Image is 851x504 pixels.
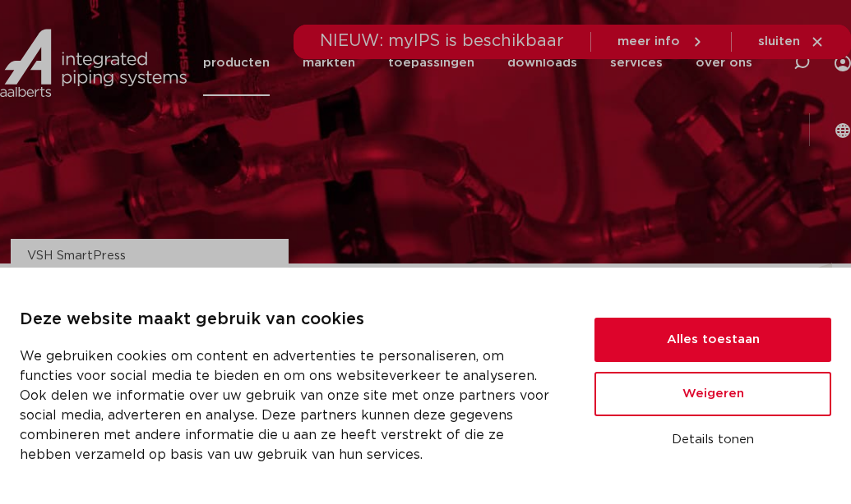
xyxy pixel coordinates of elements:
a: markten [303,30,355,96]
span: meer info [617,35,680,48]
a: over ons [696,30,752,96]
a: toepassingen [388,30,474,96]
p: Deze website maakt gebruik van cookies [20,307,555,333]
a: meer info [617,34,705,49]
span: sluiten [758,35,800,48]
a: services [610,30,663,96]
span: NIEUW: myIPS is beschikbaar [320,33,564,49]
nav: Menu [203,30,752,96]
a: VSH SmartPress [27,250,126,262]
a: downloads [507,30,577,96]
button: Details tonen [594,426,831,454]
p: We gebruiken cookies om content en advertenties te personaliseren, om functies voor social media ... [20,346,555,465]
a: sluiten [758,34,825,49]
div: my IPS [835,30,851,96]
button: Weigeren [594,372,831,416]
button: Alles toestaan [594,318,831,362]
a: producten [203,30,270,96]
